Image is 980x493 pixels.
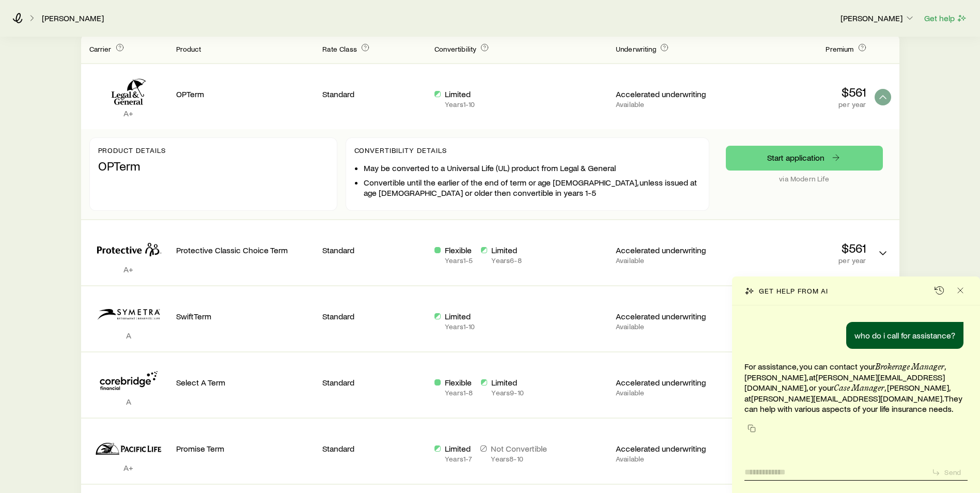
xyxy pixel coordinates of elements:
p: $561 [728,241,866,255]
p: per year [728,389,866,397]
p: Years 1 - 5 [445,256,473,265]
p: Years 1 - 10 [445,100,475,109]
p: Years 1 - 8 [445,389,473,397]
p: Not Convertible [491,443,547,454]
a: [PERSON_NAME][EMAIL_ADDRESS][DOMAIN_NAME] [744,372,945,392]
p: Standard [322,245,426,255]
p: $561 [728,307,866,321]
p: per year [728,455,866,463]
p: Years 1 - 7 [445,455,472,463]
p: Accelerated underwriting [616,311,720,321]
span: Underwriting [616,44,656,53]
p: Limited [491,245,521,255]
li: May be converted to a Universal Life (UL) product from Legal & General [364,163,701,173]
p: SwiftTerm [176,311,315,321]
button: Send [927,466,968,479]
span: Product [176,44,201,53]
p: Years 6 - 8 [491,256,521,265]
p: Limited [445,443,472,454]
span: Rate Class [322,44,357,53]
p: Available [616,100,720,109]
p: Limited [445,311,475,321]
p: [PERSON_NAME] [841,13,915,23]
a: Start application [726,146,883,171]
p: For assistance, you can contact your , [PERSON_NAME], at , or your , [PERSON_NAME], at . They can... [744,361,968,414]
p: Standard [322,443,426,454]
p: per year [728,256,866,265]
p: Available [616,389,720,397]
button: Close [953,283,968,298]
span: Premium [826,44,853,53]
button: Get help [924,12,968,24]
p: per year [728,322,866,331]
p: via Modern Life [726,175,883,183]
p: Available [616,322,720,331]
a: [PERSON_NAME][EMAIL_ADDRESS][DOMAIN_NAME] [751,393,942,403]
p: OPTerm [176,89,315,99]
p: Limited [491,377,523,388]
p: Select A Term [176,377,315,388]
p: $561 [728,85,866,99]
p: Promise Term [176,443,315,454]
p: OPTerm [98,159,329,173]
p: Years 9 - 10 [491,389,523,397]
p: A+ [89,264,168,274]
p: Limited [445,89,475,99]
p: Accelerated underwriting [616,377,720,388]
p: Accelerated underwriting [616,89,720,99]
p: Flexible [445,245,473,255]
p: Available [616,256,720,265]
p: Years 1 - 10 [445,322,475,331]
p: Standard [322,377,426,388]
p: Standard [322,89,426,99]
li: Convertible until the earlier of the end of term or age [DEMOGRAPHIC_DATA], unless issued at age ... [364,177,701,198]
p: A+ [89,463,168,473]
p: Accelerated underwriting [616,443,720,454]
span: Convertibility [434,44,476,53]
p: Send [944,468,961,476]
p: who do i call for assistance? [854,330,955,341]
p: A [89,330,168,341]
p: Years 8 - 10 [491,455,547,463]
p: Protective Classic Choice Term [176,245,315,255]
p: $561 [728,373,866,388]
p: Available [616,455,720,463]
p: Product details [98,146,329,155]
p: Convertibility Details [354,146,701,155]
p: A+ [89,108,168,118]
button: [PERSON_NAME] [840,12,915,25]
p: Get help from AI [759,287,828,295]
p: Flexible [445,377,473,388]
p: Accelerated underwriting [616,245,720,255]
span: Carrier [89,44,112,53]
p: $561 [728,439,866,454]
strong: Brokerage Manager [875,362,944,372]
p: Standard [322,311,426,321]
p: per year [728,100,866,109]
strong: Case Manager [834,383,884,393]
p: A [89,396,168,407]
a: [PERSON_NAME] [41,13,104,23]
